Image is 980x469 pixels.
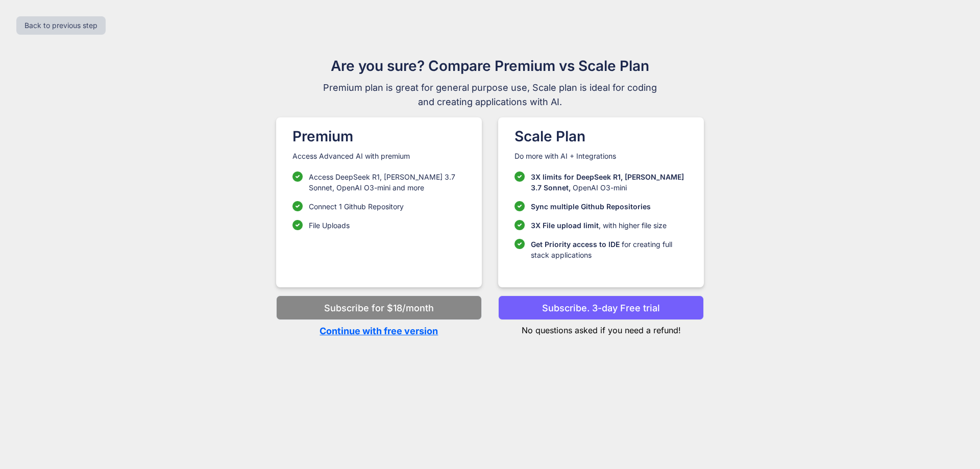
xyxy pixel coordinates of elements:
[531,201,651,212] p: Sync multiple Github Repositories
[531,221,599,230] span: 3X File upload limit
[531,220,667,231] p: , with higher file size
[498,320,704,336] p: No questions asked if you need a refund!
[16,16,106,35] button: Back to previous step
[514,126,688,147] h1: Scale Plan
[531,240,620,249] span: Get Priority access to IDE
[531,172,684,192] span: 3X limits for DeepSeek R1, [PERSON_NAME] 3.7 Sonnet,
[309,201,404,212] p: Connect 1 Github Repository
[514,220,525,230] img: checklist
[276,295,482,320] button: Subscribe for $18/month
[318,81,661,109] span: Premium plan is great for general purpose use, Scale plan is ideal for coding and creating applic...
[514,239,525,249] img: checklist
[531,239,688,260] p: for creating full stack applications
[292,201,303,211] img: checklist
[531,171,688,193] p: OpenAI O3-mini
[514,171,525,182] img: checklist
[498,295,704,320] button: Subscribe. 3-day Free trial
[292,220,303,230] img: checklist
[542,301,660,315] p: Subscribe. 3-day Free trial
[514,201,525,211] img: checklist
[318,55,661,77] h1: Are you sure? Compare Premium vs Scale Plan
[292,126,465,147] h1: Premium
[292,151,465,161] p: Access Advanced AI with premium
[292,171,303,182] img: checklist
[309,171,465,193] p: Access DeepSeek R1, [PERSON_NAME] 3.7 Sonnet, OpenAI O3-mini and more
[324,301,434,315] p: Subscribe for $18/month
[514,151,688,161] p: Do more with AI + Integrations
[276,324,482,338] p: Continue with free version
[309,220,350,231] p: File Uploads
